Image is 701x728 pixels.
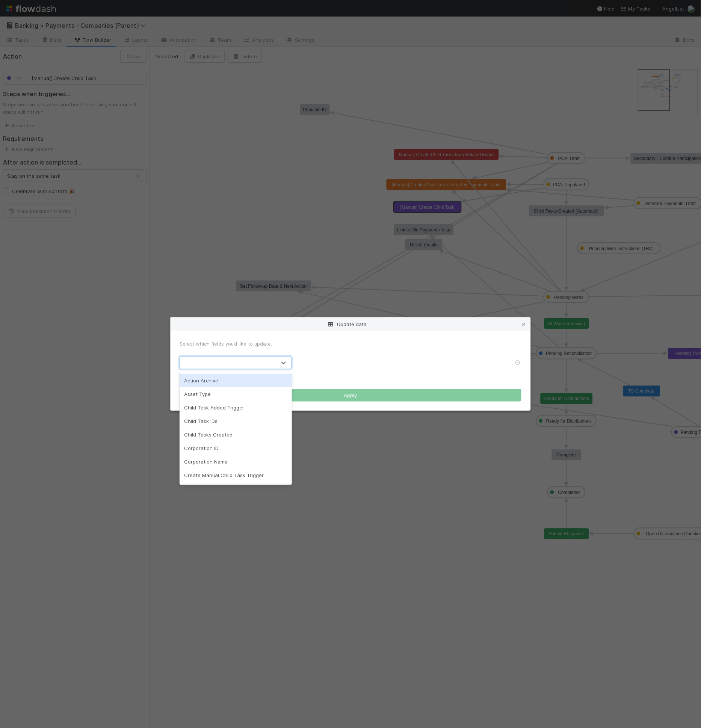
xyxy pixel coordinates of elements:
[180,401,292,414] div: Child Task Added Trigger
[180,441,292,455] div: Corporation ID
[180,389,521,402] button: Apply
[180,455,292,468] div: Corporation Name
[180,340,521,347] div: Select which fields you’d like to update.
[171,317,530,331] div: Update data
[180,374,292,387] div: Action Archive
[180,387,292,401] div: Asset Type
[180,428,292,441] div: Child Tasks Created
[180,414,292,428] div: Child Task IDs
[180,468,292,482] div: Create Manual Child Task Trigger
[180,482,292,495] div: Deferred Payment Task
